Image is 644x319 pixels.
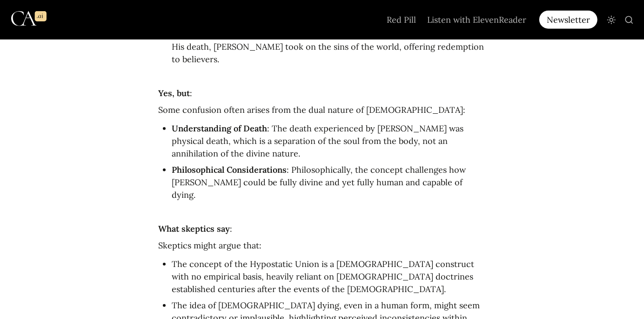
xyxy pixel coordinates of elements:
[539,11,601,29] a: Newsletter
[158,88,190,98] strong: Yes, but
[158,223,230,234] strong: What skeptics say
[539,11,597,29] div: Newsletter
[172,164,287,175] strong: Philosophical Considerations
[172,14,487,67] li: : [PERSON_NAME]' death is central to [DEMOGRAPHIC_DATA] [DEMOGRAPHIC_DATA]. It is believed that t...
[157,85,487,102] p: :
[172,123,267,134] strong: Understanding of Death
[11,3,47,35] img: Logo
[172,121,487,161] li: : The death experienced by [PERSON_NAME] was physical death, which is a separation of the soul fr...
[157,221,487,238] p: :
[157,102,487,119] p: Some confusion often arises from the dual nature of [DEMOGRAPHIC_DATA]:
[172,162,487,202] li: : Philosophically, the concept challenges how [PERSON_NAME] could be fully divine and yet fully h...
[157,238,487,254] p: Skeptics might argue that:
[172,256,487,297] li: The concept of the Hypostatic Union is a [DEMOGRAPHIC_DATA] construct with no empirical basis, he...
